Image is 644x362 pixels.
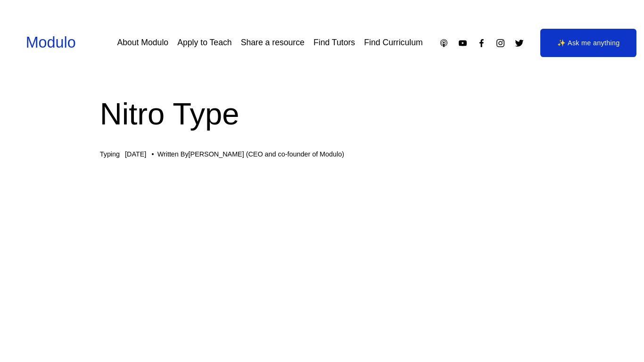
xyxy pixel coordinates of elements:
[458,38,468,48] a: YouTube
[364,34,422,51] a: Find Curriculum
[540,29,636,57] a: ✨ Ask me anything
[241,34,305,51] a: Share a resource
[495,38,505,48] a: Instagram
[514,38,524,48] a: Twitter
[157,150,344,158] div: Written By
[125,150,146,158] span: [DATE]
[26,34,76,51] a: Modulo
[439,38,449,48] a: Apple Podcasts
[100,92,545,135] h1: Nitro Type
[189,150,344,158] a: [PERSON_NAME] (CEO and co-founder of Modulo)
[477,38,487,48] a: Facebook
[177,34,231,51] a: Apply to Teach
[117,34,168,51] a: About Modulo
[100,150,120,158] a: Typing
[314,34,355,51] a: Find Tutors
